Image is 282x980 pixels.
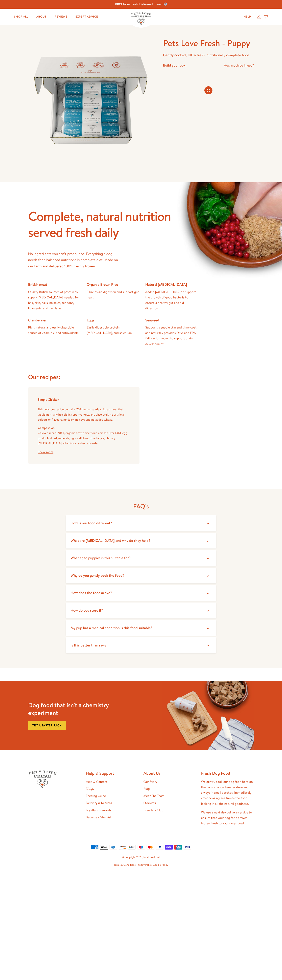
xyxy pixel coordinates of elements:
[71,520,112,525] span: How is our food different?
[86,801,112,805] a: Delivery & Returns
[144,787,150,791] a: Blog
[163,52,254,58] p: Gently cooked, 100% fresh, nutritionally complete food
[114,863,136,867] a: Terms & Conditions
[28,770,56,788] img: Pets Love Fresh
[28,863,254,867] small: • •
[87,325,139,336] dd: Easily digestible protein, [MEDICAL_DATA], and selenium
[201,770,254,776] h2: Fresh Dog Food
[28,855,254,860] small: © Copyright 2025,
[28,701,120,717] h3: Dog food that isn't a chemistry experiment
[136,863,152,867] a: Privacy Policy
[66,550,216,566] summary: What aged puppies is this suitable for?
[76,502,205,510] h2: FAQ's
[33,13,50,21] a: About
[28,282,80,287] dt: British meat
[131,12,151,25] img: Pets Love Fresh
[66,620,216,636] summary: My pup has a medical condition is this food suitable?
[143,855,160,859] a: Pets Love Fresh
[144,808,163,812] a: Breeders Club
[145,282,198,287] dt: Natural [MEDICAL_DATA]
[144,770,196,776] h2: About Us
[71,555,130,560] span: What aged puppies is this suitable for?
[28,251,122,269] p: No ingredients you can’t pronounce. Everything a dog needs for a balanced nutritionally complete ...
[28,325,80,336] dd: Rich, natural and easily digestible source of vitamin C and antioxidants
[201,779,254,807] p: We gently cook our dog food here on the farm at a low temperature and always in small batches. Im...
[66,603,216,618] summary: How do you store it?
[28,289,80,311] dd: Quality British sources of protein to supply [MEDICAL_DATA] needed for hair, skin, nails, muscles...
[66,533,216,549] summary: What are [MEDICAL_DATA] and why do they help?
[87,318,139,322] dt: Eggs
[86,780,107,784] a: Help & Contact
[145,318,198,322] dt: Seaweed
[144,794,164,798] a: Meet The Team
[66,585,216,601] summary: How does the food arrive?
[38,397,130,402] h4: Simply Chicken
[72,13,101,21] a: Expert Advice
[201,810,254,826] p: We use a next day delivery service to ensure that your dog food arrives frozen fresh to your dog'...
[71,590,112,595] span: How does the food arrive?
[38,425,130,431] h4: Composition:
[153,863,168,867] a: Cookie Policy
[86,808,111,812] a: Loyalty & Rewards
[66,515,216,531] summary: How is our food different?
[28,373,254,381] h3: Our recipes:
[163,38,254,49] h1: Pets Love Fresh - Puppy
[38,430,130,446] p: Chicken meat (70%), organic brown rice flour, chicken liver (3%), egg products dried, minerals, l...
[204,86,212,94] svg: Connecting store
[87,289,139,300] dd: Fibre to aid digestion and support gut health
[144,801,156,805] a: Stockists
[162,681,254,750] img: Fussy
[71,643,106,648] span: Is this better than raw?
[66,568,216,584] summary: Why do you gently cook the food?
[145,325,198,347] dd: Supports a supple skin and shiny coat and naturally provides DHA and EPA fatty acids known to sup...
[38,407,130,422] p: This delicious recipe contains 70% human grade chicken meat that would normally be sold in superm...
[86,787,94,791] a: FAQS
[28,38,153,163] img: Pets Love Fresh - Puppy
[86,815,111,819] a: Become a Stockist
[71,608,103,613] span: How do you store it?
[86,794,106,798] a: Feeding Guide
[38,450,53,454] button: Show more
[71,625,152,630] span: My pup has a medical condition is this food suitable?
[71,573,124,578] span: Why do you gently cook the food?
[51,13,70,21] a: Reviews
[11,13,31,21] a: Shop All
[66,637,216,653] summary: Is this better than raw?
[28,208,179,240] h2: Complete, natural nutrition served fresh daily
[145,289,198,311] dd: Added [MEDICAL_DATA] to support the growth of good bacteria to ensure a healthy gut and aid diges...
[28,318,80,322] dt: Cranberries
[87,282,139,287] dt: Organic Brown Rice
[28,721,66,730] a: Try a taster pack
[86,770,139,776] h2: Help & Support
[240,13,254,21] a: Help
[144,780,157,784] a: Our Story
[71,538,150,543] span: What are [MEDICAL_DATA] and why do they help?
[163,63,186,68] h4: Build your box:
[224,63,254,68] a: How much do I need?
